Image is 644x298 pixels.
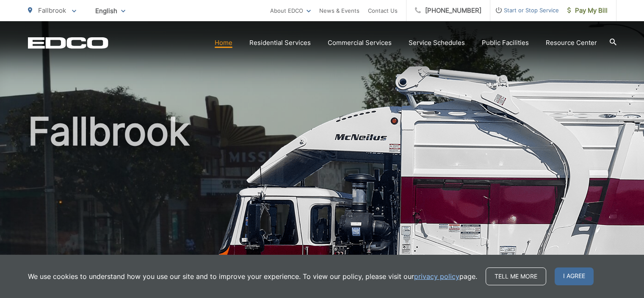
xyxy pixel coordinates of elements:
a: News & Events [319,6,359,16]
a: Home [215,38,232,48]
a: Residential Services [249,38,311,48]
a: About EDCO [270,6,311,16]
a: Commercial Services [328,38,392,48]
a: Contact Us [368,6,398,16]
span: English [89,3,132,18]
a: Resource Center [546,38,597,48]
a: EDCD logo. Return to the homepage. [28,37,108,49]
span: Pay My Bill [567,6,608,16]
span: Fallbrook [38,6,66,14]
a: Tell me more [486,267,546,285]
a: privacy policy [414,271,459,281]
a: Service Schedules [409,38,465,48]
span: I agree [555,267,594,285]
p: We use cookies to understand how you use our site and to improve your experience. To view our pol... [28,271,477,281]
a: Public Facilities [482,38,529,48]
